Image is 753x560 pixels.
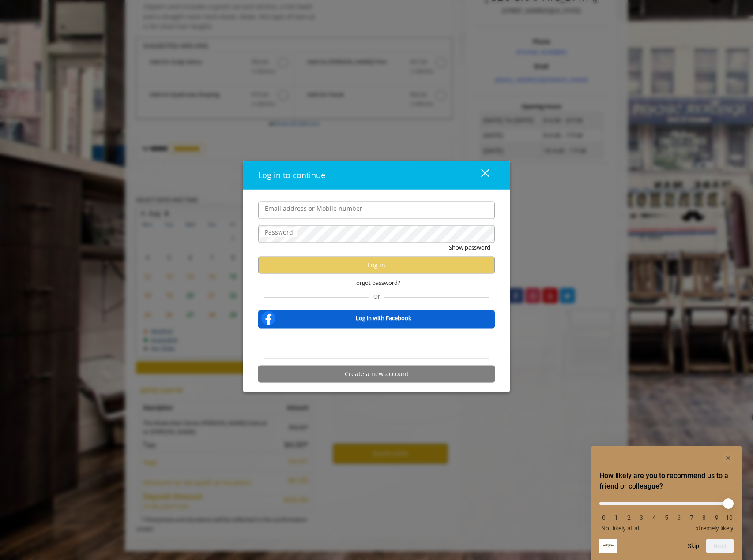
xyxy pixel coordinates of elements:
[353,278,400,287] span: Forgot password?
[258,256,495,273] button: Log in
[625,514,633,521] li: 2
[650,514,659,521] li: 4
[369,292,384,300] span: Or
[258,201,495,219] input: Email address or Mobile number
[599,514,608,521] li: 0
[662,514,671,521] li: 5
[319,334,434,353] iframe: Sign in with Google Button
[706,539,734,553] button: Next question
[465,166,495,184] button: close dialog
[599,470,734,492] h2: How likely are you to recommend us to a friend or colleague? Select an option from 0 to 10, with ...
[725,514,734,521] li: 10
[260,309,277,327] img: facebook-logo
[637,514,646,521] li: 3
[599,495,734,532] div: How likely are you to recommend us to a friend or colleague? Select an option from 0 to 10, with ...
[260,203,367,213] label: Email address or Mobile number
[674,514,683,521] li: 6
[687,514,696,521] li: 7
[601,525,640,532] span: Not likely at all
[258,365,495,382] button: Create a new account
[688,542,699,549] button: Skip
[700,514,708,521] li: 8
[356,314,411,323] b: Log in with Facebook
[692,525,734,532] span: Extremely likely
[258,225,495,243] input: Password
[471,168,489,182] div: close dialog
[612,514,621,521] li: 1
[712,514,721,521] li: 9
[258,169,325,180] span: Log in to continue
[260,227,297,237] label: Password
[599,453,734,553] div: How likely are you to recommend us to a friend or colleague? Select an option from 0 to 10, with ...
[449,243,490,252] button: Show password
[723,453,734,463] button: Hide survey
